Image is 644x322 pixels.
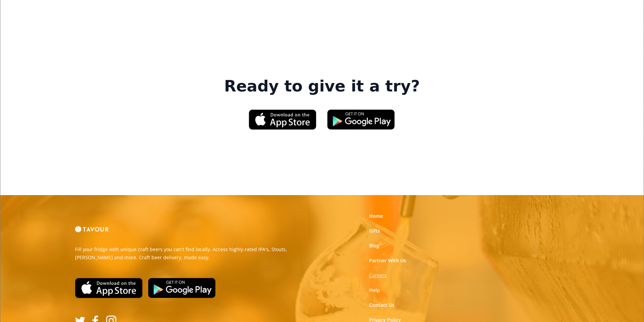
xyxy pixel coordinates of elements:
a: Blog [369,242,379,249]
a: Help [369,287,380,294]
a: Home [369,213,383,219]
strong: Ready to give it a try? [224,77,420,96]
a: Careers [369,272,387,279]
a: Partner With Us [369,257,406,264]
p: Fill your fridge with unique craft beers you can't find locally. Access highly-rated IPA's, Stout... [75,245,317,262]
a: Gifts [369,227,380,234]
a: Contact Us [369,302,395,308]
